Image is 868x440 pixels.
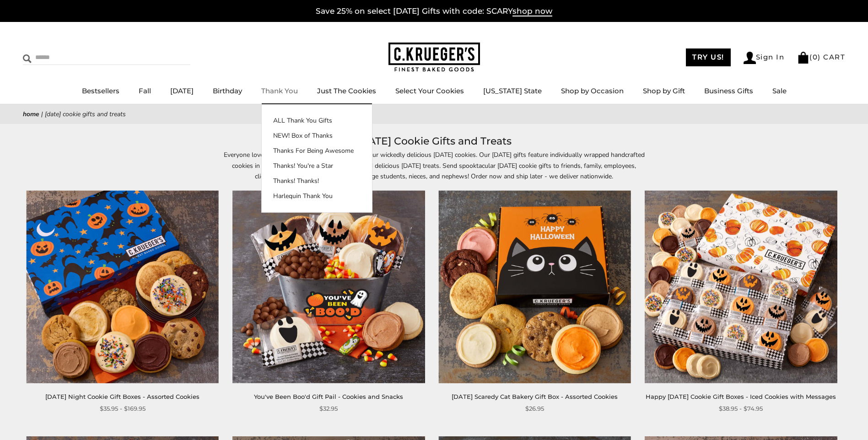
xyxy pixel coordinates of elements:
[561,86,624,95] a: Shop by Occasion
[643,86,685,95] a: Shop by Gift
[813,53,818,61] span: 0
[23,110,39,118] a: Home
[262,191,372,201] a: Harlequin Thank You
[512,6,552,16] span: shop now
[170,86,194,95] a: [DATE]
[645,191,837,383] img: Happy Halloween Cookie Gift Boxes - Iced Cookies with Messages
[262,116,372,125] a: ALL Thank You Gifts
[224,150,645,181] p: Everyone loves cookies! And they’ll especially love our wickedly delicious [DATE] cookies. Our [D...
[316,6,552,16] a: Save 25% on select [DATE] Gifts with code: SCARYshop now
[100,404,146,413] span: $35.95 - $169.95
[719,404,763,413] span: $38.95 - $74.95
[82,86,119,95] a: Bestsellers
[772,86,787,95] a: Sale
[41,110,43,118] span: |
[262,131,372,140] a: NEW! Box of Thanks
[45,393,199,400] a: [DATE] Night Cookie Gift Boxes - Assorted Cookies
[395,86,464,95] a: Select Your Cookies
[525,404,544,413] span: $26.95
[232,191,425,383] img: You've Been Boo'd Gift Pail - Cookies and Snacks
[262,146,372,156] a: Thanks For Being Awesome
[23,54,32,63] img: Search
[37,133,831,150] h1: [DATE] Cookie Gifts and Treats
[45,110,126,118] span: [DATE] Cookie Gifts and Treats
[261,86,298,95] a: Thank You
[388,43,480,72] img: C.KRUEGER'S
[744,52,756,64] img: Account
[483,86,542,95] a: [US_STATE] State
[438,191,631,383] img: Halloween Scaredy Cat Bakery Gift Box - Assorted Cookies
[704,86,753,95] a: Business Gifts
[262,161,372,171] a: Thanks! You're a Star
[646,393,836,400] a: Happy [DATE] Cookie Gift Boxes - Iced Cookies with Messages
[686,48,731,66] a: TRY US!
[797,53,845,61] a: (0) CART
[139,86,151,95] a: Fall
[797,52,809,64] img: Bag
[23,50,132,64] input: Search
[319,404,338,413] span: $32.95
[26,191,219,383] img: Halloween Night Cookie Gift Boxes - Assorted Cookies
[254,393,403,400] a: You've Been Boo'd Gift Pail - Cookies and Snacks
[452,393,618,400] a: [DATE] Scaredy Cat Bakery Gift Box - Assorted Cookies
[744,52,785,64] a: Sign In
[317,86,376,95] a: Just The Cookies
[262,176,372,186] a: Thanks! Thanks!
[23,109,845,119] nav: breadcrumbs
[213,86,242,95] a: Birthday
